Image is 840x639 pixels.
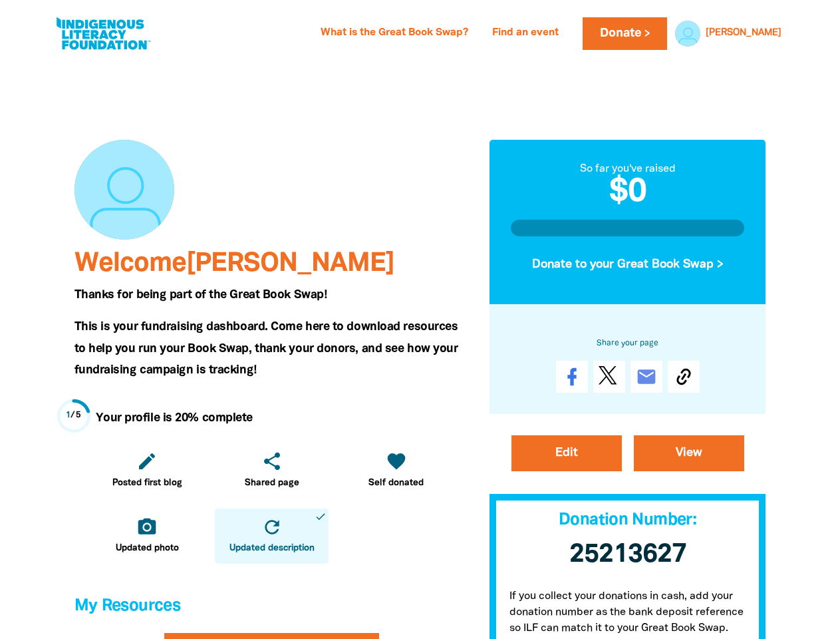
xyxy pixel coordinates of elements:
[112,477,182,490] span: Posted first blog
[559,513,696,528] span: Donation Number:
[66,409,81,422] div: / 5
[511,161,745,177] div: So far you've raised
[339,443,453,498] a: favoriteSelf donated
[593,361,625,393] a: Post
[484,23,567,44] a: Find an event
[215,443,329,498] a: shareShared page
[630,361,662,393] a: email
[215,509,329,564] a: refreshUpdated descriptiondone
[556,361,588,393] a: Share
[368,477,424,490] span: Self donated
[74,290,327,300] span: Thanks for being part of the Great Book Swap!
[569,542,686,567] span: 25213627
[636,366,657,387] i: email
[74,321,458,375] span: This is your fundraising dashboard. Come here to download resources to help you run your Book Swa...
[386,451,407,472] i: favorite
[511,335,745,350] h6: Share your page
[136,517,158,538] i: camera_alt
[136,451,158,472] i: edit
[706,29,781,38] a: [PERSON_NAME]
[313,23,476,44] a: What is the Great Book Swap?
[74,252,394,276] span: Welcome [PERSON_NAME]
[583,17,666,50] a: Donate
[90,509,204,564] a: camera_altUpdated photo
[511,246,745,282] button: Donate to your Great Book Swap >
[511,435,622,471] a: Edit
[261,451,283,472] i: share
[261,517,283,538] i: refresh
[245,477,299,490] span: Shared page
[74,598,181,614] span: My Resources
[668,361,700,393] button: Copy Link
[229,542,315,555] span: Updated description
[116,542,179,555] span: Updated photo
[315,511,327,523] i: done
[90,443,204,498] a: editPosted first blog
[66,411,71,419] span: 1
[634,435,744,471] a: View
[511,177,745,209] h2: $0
[96,413,253,423] strong: Your profile is 20% complete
